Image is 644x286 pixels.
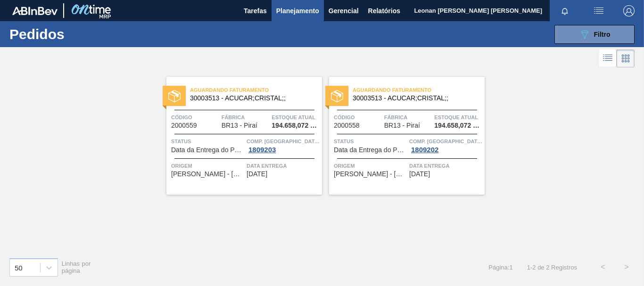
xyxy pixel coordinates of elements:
[62,260,91,274] span: Linhas por página
[594,31,611,38] span: Filtro
[168,90,181,102] img: status
[368,5,400,16] span: Relatórios
[617,49,635,67] div: Visão em Cards
[554,25,635,44] button: Filtro
[222,113,270,122] span: Fábrica
[222,122,257,129] span: BR13 - Piraí
[272,122,320,129] span: 194.658,072 KG
[190,85,322,95] span: Aguardando Faturamento
[171,122,197,129] span: 2000559
[623,5,635,16] img: Logout
[171,113,219,122] span: Código
[353,85,485,95] span: Aguardando Faturamento
[171,147,244,154] span: Data da Entrega do Pedido Atrasada
[190,95,314,102] span: 30003513 - ACUCAR;CRISTAL;;
[591,255,615,279] button: <
[488,264,512,271] span: Página : 1
[409,137,482,146] span: Comp. Carga
[331,90,343,102] img: status
[409,146,440,154] div: 1809202
[159,77,322,195] a: statusAguardando Faturamento30003513 - ACUCAR;CRISTAL;;Código2000559FábricaBR13 - PiraíEstoque at...
[322,77,485,195] a: statusAguardando Faturamento30003513 - ACUCAR;CRISTAL;;Código2000558FábricaBR13 - PiraíEstoque at...
[12,7,58,15] img: TNhmsLtSVTkK8tSr43FrP2fwEKptu5GPRR3wAAAABJRU5ErkJggg==
[334,137,407,146] span: Status
[247,137,320,154] a: Comp. [GEOGRAPHIC_DATA]1809203
[334,122,360,129] span: 2000558
[171,161,244,171] span: Origem
[334,171,407,178] span: NARDINI - VISTA ALEGRE DO ALTO (SP)
[527,264,577,271] span: 1 - 2 de 2 Registros
[247,171,267,178] span: 15/08/2025
[409,161,482,171] span: Data entrega
[247,161,320,171] span: Data entrega
[334,161,407,171] span: Origem
[329,5,359,16] span: Gerencial
[9,29,141,40] h1: Pedidos
[615,255,638,279] button: >
[334,113,382,122] span: Código
[171,137,244,146] span: Status
[272,113,320,122] span: Estoque atual
[171,171,244,178] span: NARDINI - VISTA ALEGRE DO ALTO (SP)
[334,147,407,154] span: Data da Entrega do Pedido Atrasada
[434,113,482,122] span: Estoque atual
[247,146,278,154] div: 1809203
[409,137,482,154] a: Comp. [GEOGRAPHIC_DATA]1809202
[244,5,267,16] span: Tarefas
[247,137,320,146] span: Comp. Carga
[550,4,580,17] button: Notificações
[434,122,482,129] span: 194.658,072 KG
[384,122,420,129] span: BR13 - Piraí
[15,263,23,271] div: 50
[276,5,319,16] span: Planejamento
[384,113,432,122] span: Fábrica
[599,49,617,67] div: Visão em Lista
[353,95,477,102] span: 30003513 - ACUCAR;CRISTAL;;
[409,171,430,178] span: 17/08/2025
[593,5,604,16] img: userActions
